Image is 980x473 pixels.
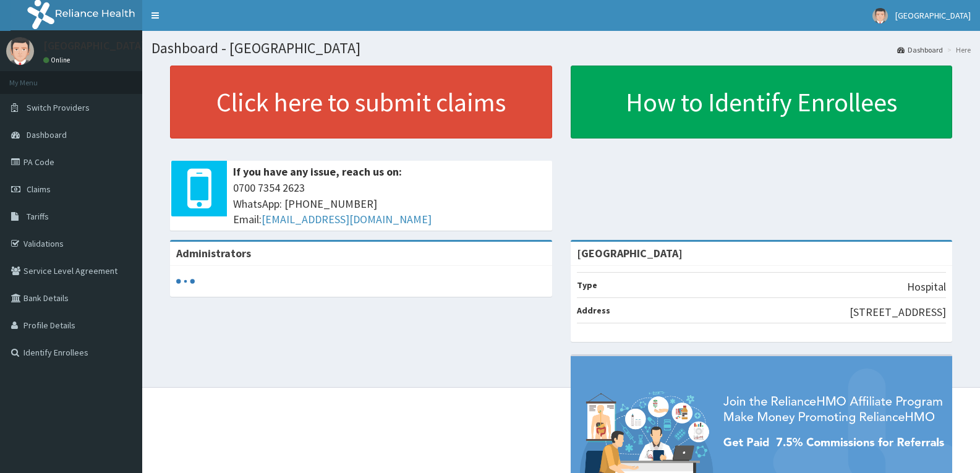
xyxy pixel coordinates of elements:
span: [GEOGRAPHIC_DATA] [895,10,971,21]
span: Switch Providers [27,102,90,113]
span: Tariffs [27,211,49,222]
a: Dashboard [897,45,943,55]
span: Claims [27,184,51,195]
span: 0700 7354 2623 WhatsApp: [PHONE_NUMBER] Email: [233,180,546,228]
b: Address [577,305,610,316]
span: Dashboard [27,129,67,140]
strong: [GEOGRAPHIC_DATA] [577,246,683,260]
a: [EMAIL_ADDRESS][DOMAIN_NAME] [262,212,432,226]
h1: Dashboard - [GEOGRAPHIC_DATA] [151,40,971,56]
p: [GEOGRAPHIC_DATA] [43,40,145,51]
b: Type [577,279,597,291]
a: Click here to submit claims [170,66,552,138]
svg: audio-loading [176,272,195,291]
li: Here [944,45,971,55]
p: [STREET_ADDRESS] [850,304,946,320]
b: If you have any issue, reach us on: [233,164,402,179]
p: Hospital [907,279,946,295]
img: User Image [872,8,888,23]
a: Online [43,56,73,64]
b: Administrators [176,246,251,260]
a: How to Identify Enrollees [571,66,953,138]
img: User Image [6,37,34,65]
